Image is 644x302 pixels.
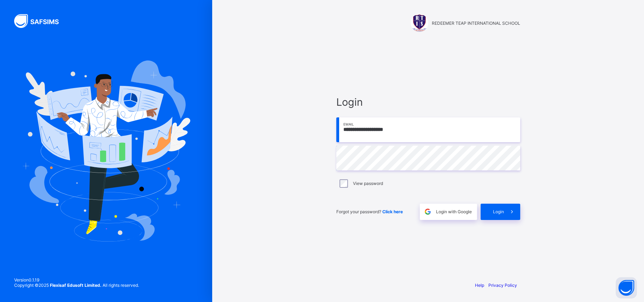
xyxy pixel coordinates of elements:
[382,209,403,214] a: Click here
[22,60,190,242] img: Hero Image
[336,96,520,108] span: Login
[432,21,520,26] span: REDEEMER TEAP INTERNATIONAL SCHOOL
[436,209,472,214] span: Login with Google
[336,209,403,214] span: Forgot your password?
[14,14,67,28] img: SAFSIMS Logo
[488,283,517,288] a: Privacy Policy
[616,277,637,298] button: Open asap
[353,181,383,186] label: View password
[50,283,101,288] strong: Flexisaf Edusoft Limited.
[475,283,484,288] a: Help
[493,209,504,214] span: Login
[14,283,139,288] span: Copyright © 2025 All rights reserved.
[424,208,432,216] img: google.396cfc9801f0270233282035f929180a.svg
[14,277,139,283] span: Version 0.1.19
